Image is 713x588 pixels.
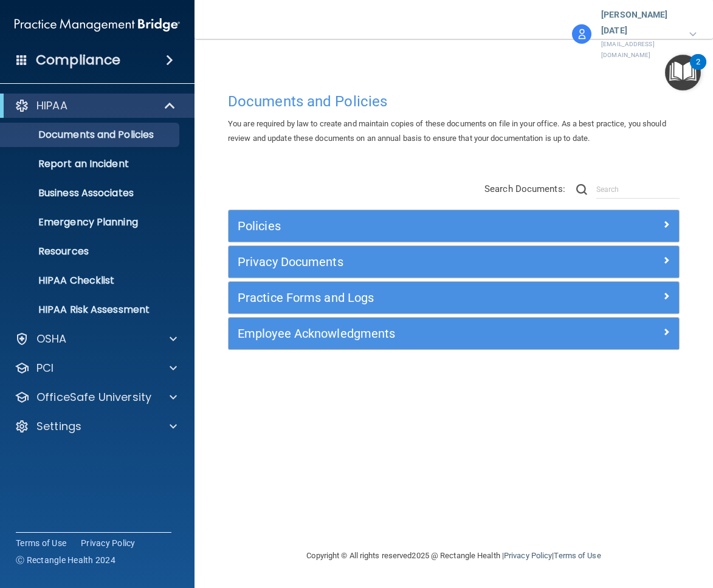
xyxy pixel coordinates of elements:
h4: Documents and Policies [228,94,680,109]
p: Emergency Planning [8,216,174,228]
p: [EMAIL_ADDRESS][DOMAIN_NAME] [601,39,677,61]
h5: Employee Acknowledgments [238,327,557,340]
p: Business Associates [8,187,174,199]
p: Resources [8,245,174,258]
h5: Privacy Documents [238,255,557,268]
p: [PERSON_NAME][DATE] [601,7,677,39]
a: PCI [15,361,177,375]
a: Policies [238,216,670,236]
p: HIPAA Checklist [8,275,174,287]
button: Open Resource Center, 2 new notifications [665,55,701,91]
img: PMB logo [15,13,180,37]
a: Settings [15,419,177,434]
span: Search Documents: [484,183,565,194]
p: HIPAA Risk Assessment [8,304,174,316]
img: ic-search.3b580494.png [576,184,587,195]
a: OSHA [15,332,177,346]
div: Copyright © All rights reserved 2025 @ Rectangle Health | | [232,536,676,575]
h5: Practice Forms and Logs [238,291,557,304]
p: OSHA [36,332,67,346]
input: Search [596,180,680,199]
a: Privacy Policy [504,551,552,560]
p: Report an Incident [8,158,174,170]
a: Practice Forms and Logs [238,288,670,307]
span: You are required by law to create and maintain copies of these documents on file in your office. ... [228,119,666,143]
div: 2 [696,62,700,78]
img: avatar.17b06cb7.svg [572,24,591,44]
a: HIPAA [15,98,176,113]
a: Employee Acknowledgments [238,324,670,343]
p: Documents and Policies [8,129,174,141]
a: Privacy Policy [81,537,136,549]
h4: Compliance [36,52,120,69]
h5: Policies [238,219,557,233]
a: Privacy Documents [238,252,670,272]
span: Ⓒ Rectangle Health 2024 [16,554,115,566]
p: PCI [36,361,53,375]
a: Terms of Use [16,537,66,549]
p: OfficeSafe University [36,390,151,405]
a: OfficeSafe University [15,390,177,405]
p: HIPAA [36,98,67,113]
p: Settings [36,419,81,434]
img: arrow-down.227dba2b.svg [689,32,697,36]
a: Terms of Use [554,551,601,560]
